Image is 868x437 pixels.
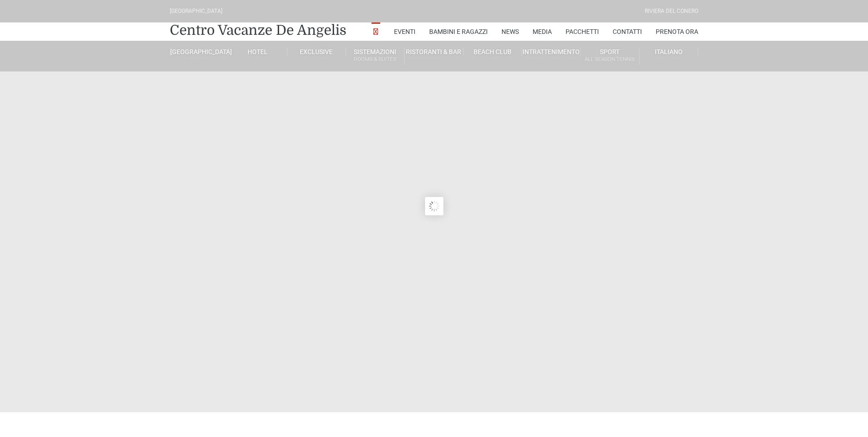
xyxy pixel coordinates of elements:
[170,48,228,56] a: [GEOGRAPHIC_DATA]
[581,55,639,64] small: All Season Tennis
[581,48,639,65] a: SportAll Season Tennis
[404,48,463,56] a: Ristoranti & Bar
[613,22,642,41] a: Contatti
[429,22,488,41] a: Bambini e Ragazzi
[640,48,698,56] a: Italiano
[170,7,222,16] div: [GEOGRAPHIC_DATA]
[566,22,599,41] a: Pacchetti
[346,48,404,65] a: SistemazioniRooms & Suites
[645,7,698,16] div: Riviera Del Conero
[501,22,519,41] a: News
[170,21,346,39] a: Centro Vacanze De Angelis
[533,22,552,41] a: Media
[464,48,522,56] a: Beach Club
[287,48,346,56] a: Exclusive
[655,48,683,55] span: Italiano
[228,48,287,56] a: Hotel
[522,48,581,56] a: Intrattenimento
[656,22,698,41] a: Prenota Ora
[346,55,404,64] small: Rooms & Suites
[394,22,415,41] a: Eventi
